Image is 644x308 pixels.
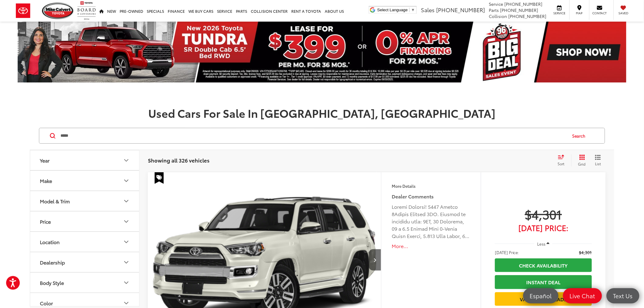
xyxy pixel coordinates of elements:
[495,249,519,255] span: [DATE] Price:
[30,191,140,211] button: Model & TrimModel & Trim
[593,11,607,15] span: Contact
[148,156,209,164] span: Showing all 326 vehicles
[579,249,592,255] span: $4,301
[495,258,592,272] a: Check Availability
[495,275,592,289] a: Instant Deal
[123,279,130,286] div: Body Style
[495,292,592,306] a: Value Your Trade
[563,288,602,303] a: Live Chat
[617,11,630,15] span: Saved
[500,7,538,13] span: [PHONE_NUMBER]
[392,203,470,240] div: Loremi Dolorsi! 5447 Ametco 8Adipis Elitsed 3DO. Eiusmod te incididu utla: 9ET, 30 Dolorema, 09 a...
[571,154,590,166] button: Grid View
[421,6,435,14] span: Sales
[40,280,64,285] div: Body Style
[123,157,130,164] div: Year
[60,128,567,143] input: Search by Make, Model, or Keyword
[590,154,606,166] button: List View
[40,157,50,163] div: Year
[40,198,70,204] div: Model & Trim
[123,218,130,225] div: Price
[534,238,553,249] button: Less
[377,8,415,12] a: Select Language​
[527,292,555,299] span: Español
[30,252,140,272] button: DealershipDealership
[558,161,565,166] span: Sort
[123,238,130,246] div: Location
[555,154,571,166] button: Select sort value
[495,206,592,222] span: $4,301
[409,8,410,12] span: ​
[42,2,74,19] img: Mike Calvert Toyota
[40,259,65,265] div: Dealership
[567,292,598,299] span: Live Chat
[18,22,626,82] img: New 2026 Toyota Tundra
[505,1,543,7] span: [PHONE_NUMBER]
[537,241,546,247] span: Less
[523,288,558,303] a: Español
[40,219,51,224] div: Price
[392,243,470,250] button: More...
[369,249,381,271] button: Next image
[578,161,586,166] span: Grid
[30,171,140,191] button: MakeMake
[30,273,140,292] button: Body StyleBody Style
[40,239,60,245] div: Location
[123,198,130,205] div: Model & Trim
[411,8,415,12] span: ▼
[377,8,408,12] span: Select Language
[30,212,140,231] button: PricePrice
[30,232,140,252] button: LocationLocation
[553,11,566,15] span: Service
[123,259,130,266] div: Dealership
[489,7,499,13] span: Parts
[573,11,586,15] span: Map
[123,177,130,184] div: Make
[595,161,601,166] span: List
[40,300,53,306] div: Color
[489,1,503,7] span: Service
[392,184,470,188] h4: More Details
[123,299,130,307] div: Color
[40,178,52,184] div: Make
[567,128,594,143] button: Search
[607,288,639,303] a: Text Us
[30,150,140,170] button: YearYear
[495,225,592,231] span: [DATE] Price:
[489,13,507,19] span: Collision
[509,13,547,19] span: [PHONE_NUMBER]
[392,193,470,200] h5: Dealer Comments
[155,172,164,184] span: Special
[610,292,636,299] span: Text Us
[436,6,485,14] span: [PHONE_NUMBER]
